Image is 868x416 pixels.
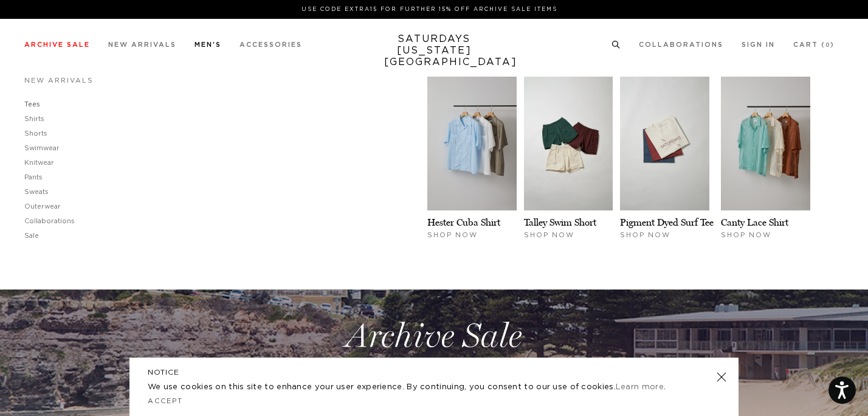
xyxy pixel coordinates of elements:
a: Collaborations [24,218,75,224]
a: SATURDAYS[US_STATE][GEOGRAPHIC_DATA] [384,33,484,68]
a: Shorts [24,130,47,137]
a: Accept [148,398,183,404]
a: Swimwear [24,145,60,151]
a: Sign In [742,41,775,48]
h5: NOTICE [148,367,720,378]
a: Accessories [239,41,302,48]
a: Sweats [24,189,49,195]
a: Pants [24,174,43,181]
small: 0 [825,43,830,48]
a: Shirts [24,116,44,122]
p: Use Code EXTRA15 for Further 15% Off Archive Sale Items [29,5,830,14]
a: Collaborations [639,41,723,48]
a: Hester Cuba Shirt [427,217,500,228]
a: Pigment Dyed Surf Tee [620,217,714,228]
a: Cart (0) [793,41,835,48]
a: New Arrivals [108,41,176,48]
a: Knitwear [24,159,54,166]
a: Outerwear [24,203,61,210]
a: Sale [24,232,39,239]
p: We use cookies on this site to enhance your user experience. By continuing, you consent to our us... [148,381,677,393]
a: Learn more [616,383,664,391]
a: New Arrivals [24,77,94,84]
a: Canty Lace Shirt [721,217,788,228]
a: Men's [195,41,221,48]
a: Archive Sale [24,41,90,48]
a: Talley Swim Short [524,217,596,228]
a: Tees [24,101,40,108]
